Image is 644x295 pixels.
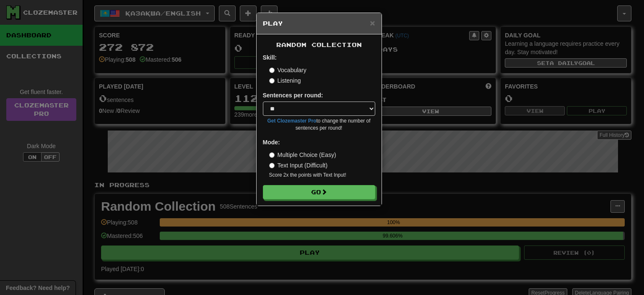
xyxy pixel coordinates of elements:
strong: Skill: [263,54,277,61]
strong: Mode: [263,139,280,146]
span: Random Collection [276,41,362,48]
label: Text Input (Difficult) [269,161,328,170]
small: Score 2x the points with Text Input ! [269,172,375,179]
label: Multiple Choice (Easy) [269,151,336,159]
input: Multiple Choice (Easy) [269,152,275,158]
label: Vocabulary [269,66,306,74]
span: × [370,18,375,28]
input: Listening [269,78,275,84]
button: Go [263,185,375,199]
input: Vocabulary [269,68,275,73]
small: to change the number of sentences per round! [263,117,375,132]
a: Get Clozemaster Pro [267,118,317,124]
input: Text Input (Difficult) [269,163,275,168]
button: Close [370,18,375,27]
h5: Play [263,19,375,28]
label: Listening [269,76,301,85]
label: Sentences per round: [263,91,323,99]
